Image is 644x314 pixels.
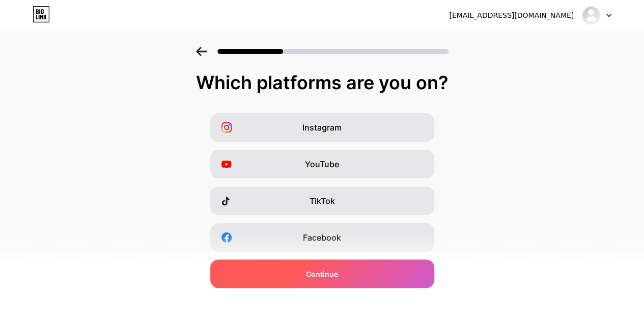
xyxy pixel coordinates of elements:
span: YouTube [305,158,339,170]
span: Instagram [302,121,342,134]
div: Which platforms are you on? [10,72,634,93]
span: TikTok [310,195,335,207]
span: Facebook [303,231,341,244]
div: [EMAIL_ADDRESS][DOMAIN_NAME] [449,10,574,21]
span: Continue [306,269,338,279]
img: PengakapBetong PPMD271 [581,6,601,25]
